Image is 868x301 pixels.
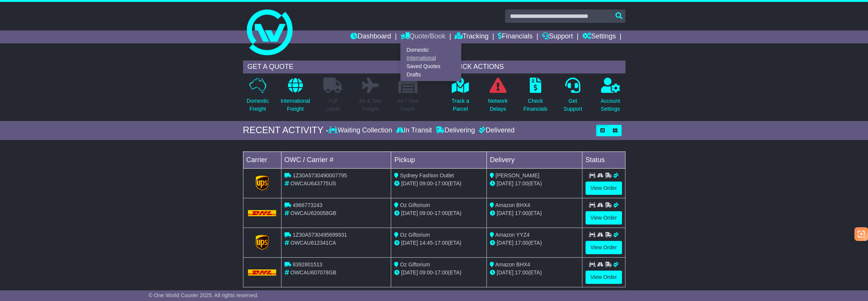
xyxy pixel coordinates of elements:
td: Status [582,151,625,168]
a: CheckFinancials [523,77,548,117]
span: Oz Giftorium [400,261,430,268]
span: 17:00 [515,269,528,276]
p: Domestic Freight [246,97,269,113]
span: 17:00 [515,240,528,246]
span: [DATE] [401,180,418,186]
span: [DATE] [401,269,418,276]
span: 4966773243 [293,202,322,208]
span: 09:00 [419,210,433,216]
p: Air / Sea Depot [398,97,418,113]
span: [DATE] [497,210,513,216]
span: 1Z30A5730495699931 [293,232,347,238]
a: View Order [585,271,622,284]
a: Dashboard [350,30,391,43]
p: Full Loads [323,97,342,113]
span: 1Z30A5730490007795 [293,172,347,178]
div: (ETA) [490,239,579,247]
div: QUICK ACTIONS [446,61,625,73]
p: Account Settings [601,97,620,113]
img: GetCarrierServiceLogo [256,175,269,191]
a: DomesticFreight [246,77,269,117]
a: Quote/Book [400,30,445,43]
div: - (ETA) [394,209,483,217]
span: Oz Giftorium [400,232,430,238]
span: [DATE] [401,240,418,246]
span: Amazon BHX4 [495,261,530,268]
a: AccountSettings [600,77,620,117]
span: Amazon BHX4 [495,202,530,208]
p: Track a Parcel [452,97,469,113]
span: Oz Giftorium [400,202,430,208]
span: © One World Courier 2025. All rights reserved. [149,292,259,298]
img: DHL.png [248,210,277,216]
span: OWCAU643775US [290,180,336,186]
a: Settings [582,30,616,43]
div: (ETA) [490,209,579,217]
div: - (ETA) [394,180,483,188]
div: Delivered [477,126,515,135]
p: Air & Sea Freight [359,97,382,113]
div: - (ETA) [394,269,483,277]
span: 17:00 [435,180,448,186]
p: International Freight [281,97,310,113]
div: (ETA) [490,180,579,188]
div: Quote/Book [400,43,461,81]
span: OWCAU607078GB [290,269,336,276]
span: 17:00 [515,210,528,216]
td: Carrier [243,151,281,168]
img: GetCarrierServiceLogo [256,235,269,250]
p: Network Delays [488,97,507,113]
span: [DATE] [497,240,513,246]
a: NetworkDelays [488,77,508,117]
span: 17:00 [435,210,448,216]
span: 8392801513 [293,261,322,268]
td: Delivery [486,151,582,168]
span: 17:00 [435,240,448,246]
span: OWCAU612341CA [290,240,336,246]
span: Sydney Fashion Outlet [400,172,454,178]
p: Get Support [563,97,582,113]
a: View Order [585,182,622,195]
div: Delivering [434,126,477,135]
a: GetSupport [563,77,582,117]
a: Saved Quotes [401,62,461,71]
div: GET A QUOTE [243,61,423,73]
span: [PERSON_NAME] [496,172,539,178]
a: Track aParcel [451,77,470,117]
img: DHL.png [248,269,277,276]
div: In Transit [394,126,434,135]
a: Domestic [401,46,461,54]
p: Check Financials [523,97,547,113]
span: OWCAU620058GB [290,210,336,216]
a: International [401,54,461,62]
td: OWC / Carrier # [281,151,391,168]
a: Support [542,30,573,43]
a: Tracking [455,30,488,43]
a: View Order [585,211,622,225]
div: (ETA) [490,269,579,277]
a: InternationalFreight [280,77,310,117]
span: Amazon YYZ4 [495,232,529,238]
a: Financials [498,30,532,43]
a: Drafts [401,70,461,79]
span: [DATE] [497,269,513,276]
a: View Order [585,241,622,254]
span: [DATE] [401,210,418,216]
td: Pickup [391,151,487,168]
div: - (ETA) [394,239,483,247]
span: 14:45 [419,240,433,246]
span: 09:00 [419,180,433,186]
span: 09:00 [419,269,433,276]
span: 17:00 [515,180,528,186]
div: Waiting Collection [329,126,394,135]
div: RECENT ACTIVITY - [243,125,329,136]
span: 17:00 [435,269,448,276]
span: [DATE] [497,180,513,186]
